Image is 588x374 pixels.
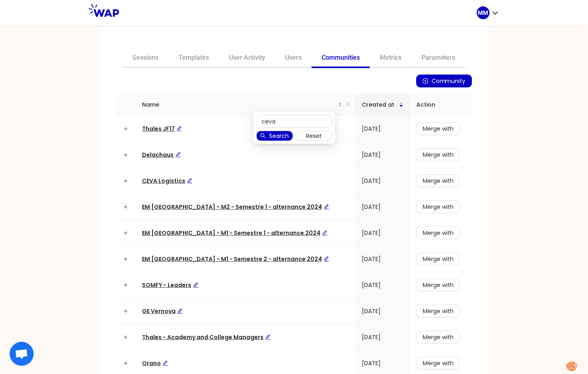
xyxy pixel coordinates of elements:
td: [DATE] [355,194,410,220]
button: Expand row [123,256,129,262]
a: CEVA LogisticsEdit [142,177,193,185]
button: Merge with [416,174,460,187]
span: Community [432,77,466,85]
span: Delachaux [142,151,181,159]
a: User Activity [219,49,275,68]
span: Thales JF17 [142,125,182,133]
button: searchSearch [257,131,293,141]
span: Search [269,131,289,140]
input: Search name [257,115,332,128]
span: Merge with [423,333,454,342]
span: Merge with [423,150,454,159]
button: Merge with [416,200,460,213]
span: Merge with [423,228,454,237]
button: Merge with [416,357,460,370]
span: edit [322,230,328,236]
td: [DATE] [355,298,410,324]
a: Templates [168,49,219,68]
span: edit [193,282,199,288]
span: Merge with [423,255,454,263]
button: Expand row [123,360,129,366]
button: Merge with [416,226,460,239]
span: CEVA Logistics [142,177,193,185]
td: [DATE] [355,168,410,194]
td: [DATE] [355,324,410,350]
span: edit [265,334,271,340]
span: plus-circle [423,78,428,85]
span: Merge with [423,124,454,133]
button: Merge with [416,122,460,135]
a: Parameters [412,49,466,68]
a: SOMFY - LeadersEdit [142,281,199,289]
span: edit [324,204,329,210]
td: [DATE] [355,116,410,142]
a: OranoEdit [142,359,168,367]
th: Action [410,94,472,116]
a: Communities [312,49,370,68]
td: [DATE] [355,246,410,272]
td: [DATE] [355,220,410,246]
a: EM [GEOGRAPHIC_DATA] - M1 - Semestre 2 - alternance 2024Edit [142,255,329,263]
a: DelachauxEdit [142,151,181,159]
div: Edit [193,281,199,289]
span: search [260,133,266,139]
span: SOMFY - Leaders [142,281,199,289]
span: Merge with [423,202,454,211]
span: Thales - Academy and College Managers [142,333,271,341]
a: Metrics [370,49,412,68]
button: plus-circleCommunity [416,75,472,87]
td: [DATE] [355,272,410,298]
span: Merge with [423,281,454,289]
button: Reset [296,131,332,141]
a: EM [GEOGRAPHIC_DATA] - M2 - Semestre 1 - alternance 2024Edit [142,203,329,211]
span: Name [142,100,338,109]
a: Thales - Academy and College ManagersEdit [142,333,271,341]
span: Reset [306,131,322,140]
span: EM [GEOGRAPHIC_DATA] - M1 - Semestre 1 - alternance 2024 [142,229,328,237]
span: edit [175,152,181,158]
button: Expand row [123,282,129,288]
div: Ouvrir le chat [10,342,34,366]
div: Edit [324,255,329,263]
div: Edit [322,228,328,237]
button: Merge with [416,148,460,161]
button: MM [477,6,499,19]
div: Edit [162,359,168,368]
td: [DATE] [355,142,410,168]
button: Expand row [123,308,129,314]
span: Merge with [423,307,454,315]
span: search [346,102,351,107]
button: Merge with [416,305,460,317]
div: Edit [265,333,271,342]
button: Merge with [416,253,460,265]
span: Created at [362,100,399,109]
button: Expand row [123,178,129,184]
span: edit [176,126,182,131]
a: EM [GEOGRAPHIC_DATA] - M1 - Semestre 1 - alternance 2024Edit [142,229,328,237]
button: Merge with [416,331,460,344]
a: Sessions [122,49,168,68]
button: Expand row [123,334,129,340]
span: edit [187,178,193,184]
a: Thales JF17Edit [142,125,182,133]
div: Edit [176,124,182,133]
a: Users [275,49,312,68]
span: edit [162,360,168,366]
button: Expand row [123,125,129,132]
div: Edit [175,150,181,159]
span: edit [324,256,329,262]
span: Merge with [423,359,454,368]
div: Edit [324,202,329,211]
span: Merge with [423,176,454,185]
div: Edit [187,176,193,185]
span: search [344,99,352,111]
a: GE VernovaEdit [142,307,183,315]
span: edit [177,308,183,314]
p: MM [478,9,489,17]
span: Orano [142,359,168,367]
div: Edit [177,307,183,315]
button: Merge with [416,279,460,291]
span: EM [GEOGRAPHIC_DATA] - M1 - Semestre 2 - alternance 2024 [142,255,329,263]
span: EM [GEOGRAPHIC_DATA] - M2 - Semestre 1 - alternance 2024 [142,203,329,211]
span: GE Vernova [142,307,183,315]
